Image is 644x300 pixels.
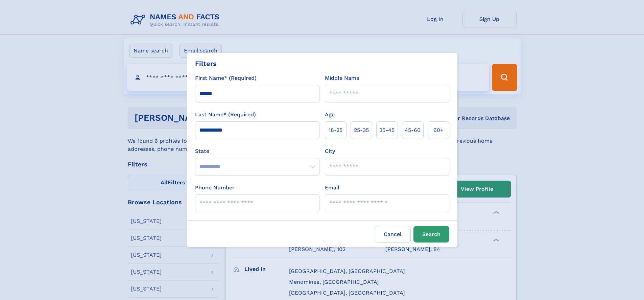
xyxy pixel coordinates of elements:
[379,126,395,134] span: 35‑45
[354,126,369,134] span: 25‑35
[195,184,235,192] label: Phone Number
[329,126,342,134] span: 18‑25
[195,111,256,119] label: Last Name* (Required)
[433,126,444,134] span: 60+
[195,147,319,155] label: State
[375,226,411,243] label: Cancel
[325,111,335,119] label: Age
[413,226,449,243] button: Search
[325,147,335,155] label: City
[195,74,257,82] label: First Name* (Required)
[325,184,339,192] label: Email
[405,126,421,134] span: 45‑60
[195,59,217,69] div: Filters
[325,74,359,82] label: Middle Name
